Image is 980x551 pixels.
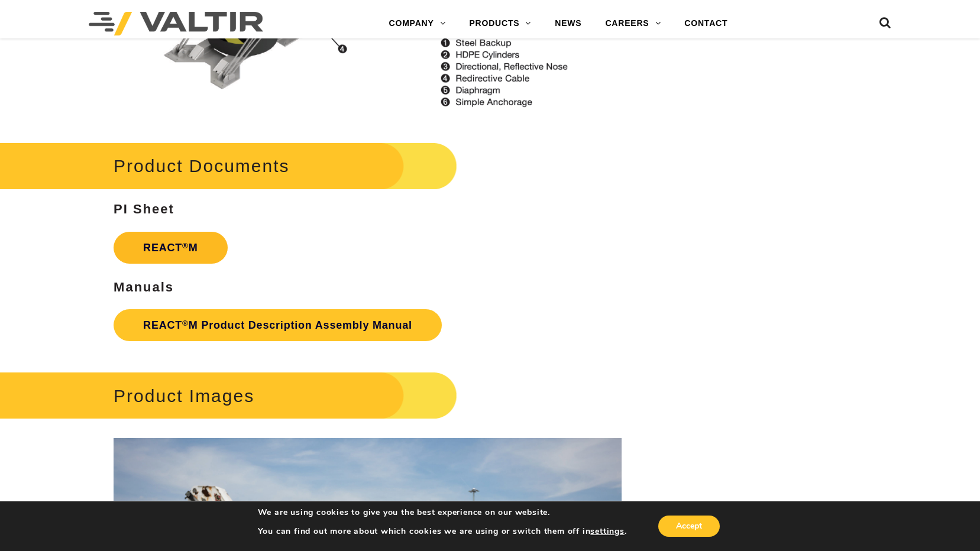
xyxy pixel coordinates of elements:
[377,12,458,35] a: COMPANY
[658,516,720,537] button: Accept
[114,280,174,294] strong: Manuals
[258,526,627,537] p: You can find out more about which cookies we are using or switch them off in .
[457,12,543,35] a: PRODUCTS
[593,12,672,35] a: CAREERS
[543,12,593,35] a: NEWS
[114,232,228,264] a: REACT®M
[114,202,174,216] strong: PI Sheet
[258,507,627,518] p: We are using cookies to give you the best experience on our website.
[89,12,263,35] img: Valtir
[672,12,739,35] a: CONTACT
[182,241,189,250] sup: ®
[114,309,442,341] a: REACT®M Product Description Assembly Manual
[143,242,198,254] strong: REACT M
[590,526,624,537] button: settings
[182,319,189,328] sup: ®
